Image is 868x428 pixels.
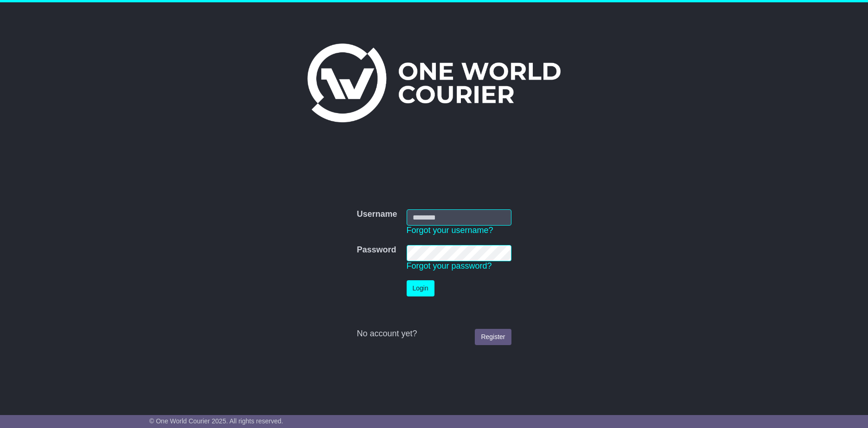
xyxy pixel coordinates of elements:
img: One World [307,44,561,122]
div: No account yet? [357,329,511,339]
a: Forgot your username? [407,226,493,235]
button: Login [407,280,434,296]
label: Password [357,245,396,255]
label: Username [357,209,397,220]
a: Register [475,329,511,345]
a: Forgot your password? [407,261,492,271]
span: © One World Courier 2025. All rights reserved. [149,417,283,425]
